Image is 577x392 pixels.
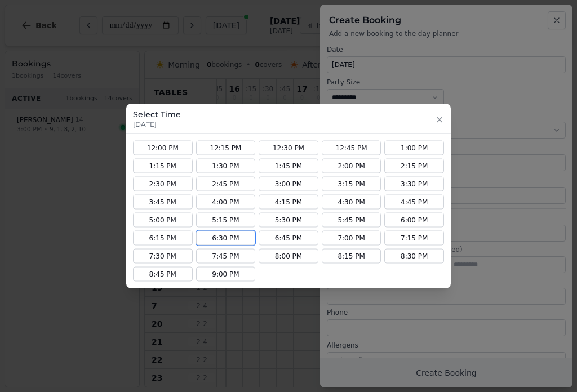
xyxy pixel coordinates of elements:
button: 3:00 PM [259,177,318,191]
button: 1:15 PM [133,159,193,173]
button: 12:00 PM [133,141,193,155]
button: 1:30 PM [196,159,256,173]
button: 3:30 PM [384,177,444,191]
button: 2:45 PM [196,177,256,191]
button: 4:30 PM [322,195,381,210]
button: 8:45 PM [133,267,193,282]
button: 4:45 PM [384,195,444,210]
button: 2:15 PM [384,159,444,173]
button: 8:30 PM [384,249,444,264]
p: [DATE] [133,120,181,129]
button: 1:00 PM [384,141,444,155]
button: 6:00 PM [384,213,444,228]
button: 9:00 PM [196,267,256,282]
button: 5:00 PM [133,213,193,228]
button: 5:30 PM [259,213,318,228]
button: 2:30 PM [133,177,193,191]
button: 3:15 PM [322,177,381,191]
button: 6:15 PM [133,231,193,246]
button: 12:45 PM [322,141,381,155]
button: 5:15 PM [196,213,256,228]
button: 2:00 PM [322,159,381,173]
button: 5:45 PM [322,213,381,228]
button: 12:30 PM [259,141,318,155]
button: 4:00 PM [196,195,256,210]
button: 7:15 PM [384,231,444,246]
button: 7:45 PM [196,249,256,264]
button: 6:30 PM [196,231,256,246]
button: 1:45 PM [259,159,318,173]
button: 3:45 PM [133,195,193,210]
button: 8:00 PM [259,249,318,264]
button: 7:30 PM [133,249,193,264]
button: 4:15 PM [259,195,318,210]
h3: Select Time [133,109,181,120]
button: 6:45 PM [259,231,318,246]
button: 7:00 PM [322,231,381,246]
button: 12:15 PM [196,141,256,155]
button: 8:15 PM [322,249,381,264]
